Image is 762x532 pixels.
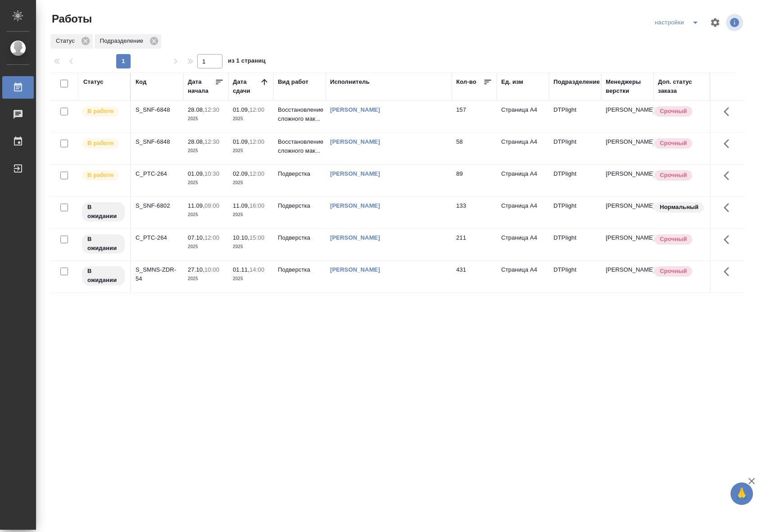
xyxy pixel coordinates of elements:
td: 133 [452,197,497,228]
p: В ожидании [87,203,119,221]
p: 28.08, [188,138,204,145]
p: Срочный [660,235,687,244]
div: Исполнитель [330,77,370,86]
p: 2025 [233,146,269,155]
td: Страница А4 [497,261,549,292]
div: Кол-во [456,77,476,86]
div: S_SNF-6802 [136,201,179,210]
p: 11.09, [188,202,204,209]
p: 12:30 [204,138,219,145]
p: 15:00 [249,234,264,241]
div: Исполнитель выполняет работу [81,169,126,182]
p: 12:30 [204,106,219,113]
p: В работе [87,171,113,180]
p: 2025 [233,242,269,251]
p: 2025 [188,242,224,251]
div: Вид работ [278,77,308,86]
div: C_PTC-264 [136,169,179,178]
td: DTPlight [549,229,601,260]
button: Здесь прячутся важные кнопки [718,261,740,282]
p: В работе [87,107,113,116]
td: Страница А4 [497,229,549,260]
td: 431 [452,261,497,292]
span: Работы [50,12,92,26]
p: 2025 [233,178,269,187]
span: Посмотреть информацию [726,14,745,31]
p: 12:00 [249,106,264,113]
a: [PERSON_NAME] [330,106,380,113]
p: 2025 [188,114,224,123]
a: [PERSON_NAME] [330,138,380,145]
p: 2025 [188,274,224,283]
p: 12:00 [249,170,264,177]
td: 89 [452,165,497,196]
p: 01.09, [233,138,249,145]
p: [PERSON_NAME] [606,233,649,242]
p: 2025 [233,114,269,123]
p: [PERSON_NAME] [606,169,649,178]
div: Дата начала [188,77,215,95]
p: [PERSON_NAME] [606,105,649,114]
div: Доп. статус заказа [658,77,705,95]
div: Подразделение [95,34,161,49]
td: 157 [452,101,497,132]
p: В ожидании [87,235,119,253]
p: Срочный [660,107,687,116]
p: Подверстка [278,233,321,242]
span: Настроить таблицу [704,12,726,33]
p: 14:00 [249,266,264,273]
button: 🙏 [730,482,753,505]
p: Статус [56,36,78,45]
p: Восстановление сложного мак... [278,105,321,123]
div: Статус [50,34,93,49]
p: 2025 [188,178,224,187]
p: Восстановление сложного мак... [278,137,321,155]
span: из 1 страниц [228,55,266,68]
p: 28.08, [188,106,204,113]
p: 12:00 [204,234,219,241]
p: 01.11, [233,266,249,273]
div: S_SNF-6848 [136,105,179,114]
div: Исполнитель выполняет работу [81,105,126,118]
p: 16:00 [249,202,264,209]
p: В работе [87,139,113,148]
div: Исполнитель назначен, приступать к работе пока рано [81,201,126,223]
button: Здесь прячутся важные кнопки [718,133,740,155]
td: DTPlight [549,101,601,132]
p: 07.10, [188,234,204,241]
div: Код [136,77,146,86]
a: [PERSON_NAME] [330,202,380,209]
td: 58 [452,133,497,164]
td: Страница А4 [497,101,549,132]
div: Статус [83,77,104,86]
td: 211 [452,229,497,260]
p: Срочный [660,139,687,148]
td: Страница А4 [497,133,549,164]
p: Нормальный [660,203,698,212]
p: 10.10, [233,234,249,241]
div: Исполнитель назначен, приступать к работе пока рано [81,233,126,255]
p: Подверстка [278,201,321,210]
p: Подверстка [278,169,321,178]
p: 2025 [188,146,224,155]
p: Срочный [660,171,687,180]
div: S_SMNS-ZDR-54 [136,265,179,283]
a: [PERSON_NAME] [330,170,380,177]
p: 01.09, [233,106,249,113]
p: 2025 [188,210,224,219]
div: S_SNF-6848 [136,137,179,146]
p: 11.09, [233,202,249,209]
div: split button [653,15,704,30]
p: [PERSON_NAME] [606,265,649,274]
button: Здесь прячутся важные кнопки [718,229,740,250]
p: Подверстка [278,265,321,274]
p: Подразделение [100,36,146,45]
td: DTPlight [549,261,601,292]
p: 10:00 [204,266,219,273]
p: 2025 [233,210,269,219]
span: 🙏 [734,484,749,503]
p: 2025 [233,274,269,283]
p: 01.09, [188,170,204,177]
p: 10:30 [204,170,219,177]
p: [PERSON_NAME] [606,201,649,210]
